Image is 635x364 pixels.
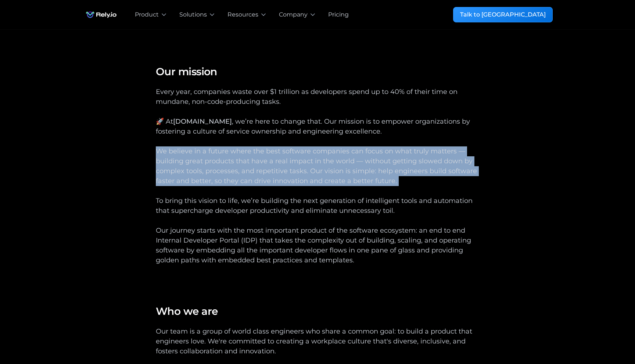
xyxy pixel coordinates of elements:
h4: Our mission [156,65,479,78]
iframe: Chatbot [586,316,625,354]
div: Talk to [GEOGRAPHIC_DATA] [460,10,546,19]
a: Pricing [328,10,349,19]
img: Rely.io logo [82,7,120,22]
a: home [82,7,120,22]
a: [DOMAIN_NAME] [173,117,232,125]
div: Product [135,10,159,19]
div: Every year, companies waste over $1 trillion as developers spend up to 40% of their time on munda... [156,87,479,275]
div: Solutions [179,10,207,19]
div: Resources [227,10,258,19]
div: Company [279,10,308,19]
a: Talk to [GEOGRAPHIC_DATA] [453,7,553,22]
h4: Who we are [156,305,479,318]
